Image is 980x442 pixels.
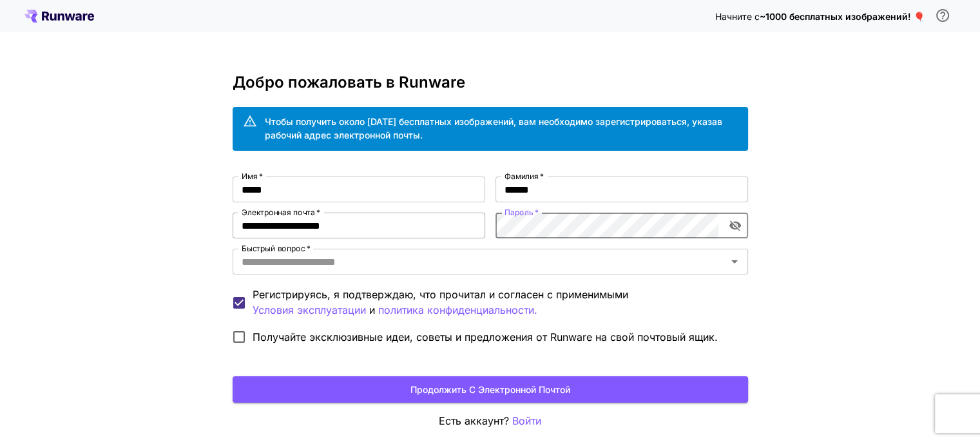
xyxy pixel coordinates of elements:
font: Пароль [504,207,533,217]
font: Фамилия [504,171,539,181]
font: и [369,303,375,316]
font: Регистрируясь, я подтверждаю, что прочитал и согласен с применимыми [253,288,628,301]
button: Чтобы получить бесплатный кредит, вам необходимо зарегистрироваться, указав рабочий адрес электро... [930,3,956,28]
font: Войти [512,414,541,427]
font: Условия эксплуатации [253,303,366,316]
font: политика конфиденциальности. [378,303,537,316]
font: Добро пожаловать в Runware [233,73,465,91]
font: Продолжить с электронной почтой [410,384,570,395]
font: Есть аккаунт? [439,414,509,427]
font: Чтобы получить около [DATE] бесплатных изображений, вам необходимо зарегистрироваться, указав раб... [265,116,722,140]
button: включить видимость пароля [724,214,747,237]
button: Войти [512,413,541,429]
font: Электронная почта [242,207,314,217]
button: Регистрируясь, я подтверждаю, что прочитал и согласен с применимыми Условия эксплуатации и [378,302,537,318]
button: Регистрируясь, я подтверждаю, что прочитал и согласен с применимыми и политика конфиденциальности. [253,302,366,318]
button: Продолжить с электронной почтой [233,376,748,403]
font: Имя [242,171,258,181]
font: Начните с [715,11,760,22]
button: Открыть [725,253,744,271]
font: Получайте эксклюзивные идеи, советы и предложения от Runware на свой почтовый ящик. [253,331,718,343]
font: ~1000 бесплатных изображений! 🎈 [760,11,925,22]
font: Быстрый вопрос [242,244,305,253]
